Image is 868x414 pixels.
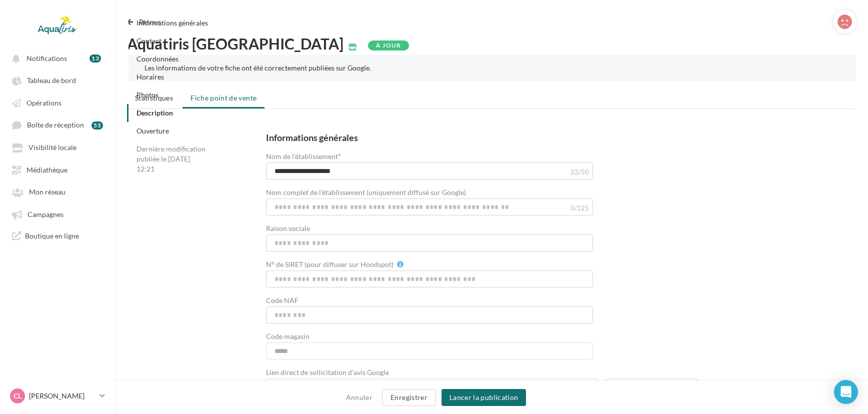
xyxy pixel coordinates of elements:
span: Médiathèque [26,165,67,174]
label: Raison sociale [266,225,310,232]
a: Boutique en ligne [6,227,109,244]
div: Informations générales [266,133,358,142]
div: Les informations de votre fiche ont été correctement publiées sur Google. [144,63,840,73]
label: Lien direct de sollicitation d'avis Google [266,369,389,376]
label: N° de SIRET (pour diffuser sur Hoodspot) [266,261,393,268]
a: Ouverture [136,126,169,135]
button: Enregistrer [382,389,436,406]
a: Coordonnées [136,54,178,63]
button: Lancer la publication [441,389,526,406]
div: Open Intercom Messenger [834,380,858,404]
div: À jour [368,40,409,50]
a: Opérations [6,93,109,111]
span: Tableau de bord [27,76,76,85]
span: Visibilité locale [28,143,76,152]
div: Dernière modification publiée le [DATE] 12:21 [127,140,217,178]
span: Campagnes [27,210,63,218]
p: [PERSON_NAME] [29,391,95,401]
a: Campagnes [6,205,109,223]
span: Opérations [26,98,61,107]
a: Boîte de réception 55 [6,115,109,134]
button: Notifications 13 [6,49,105,67]
button: Annuler [342,391,376,403]
a: Photos [136,90,158,99]
div: 55 [91,121,103,129]
span: Mon réseau [29,188,65,196]
label: Code magasin [266,333,309,340]
span: Boîte de réception [27,121,84,129]
a: CL [PERSON_NAME] [8,386,107,405]
a: Tableau de bord [6,71,109,89]
label: Nom complet de l'établissement (uniquement diffusé sur Google) [266,189,466,196]
a: Médiathèque [6,160,109,178]
a: Horaires [136,72,164,81]
label: Nom de l'établissement [266,152,341,160]
span: CL [13,391,21,401]
span: Boutique en ligne [25,231,79,240]
span: Notifications [26,54,67,62]
div: 13 [89,54,101,62]
a: Description [136,108,173,117]
a: Visibilité locale [6,138,109,156]
label: Code NAF [266,297,298,304]
a: Contact [136,36,161,45]
button: Télécharger le QR code [605,378,698,395]
label: 0/125 [570,205,589,211]
a: Informations générales [136,18,208,27]
a: Mon réseau [6,182,109,200]
label: 22/50 [570,169,589,175]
